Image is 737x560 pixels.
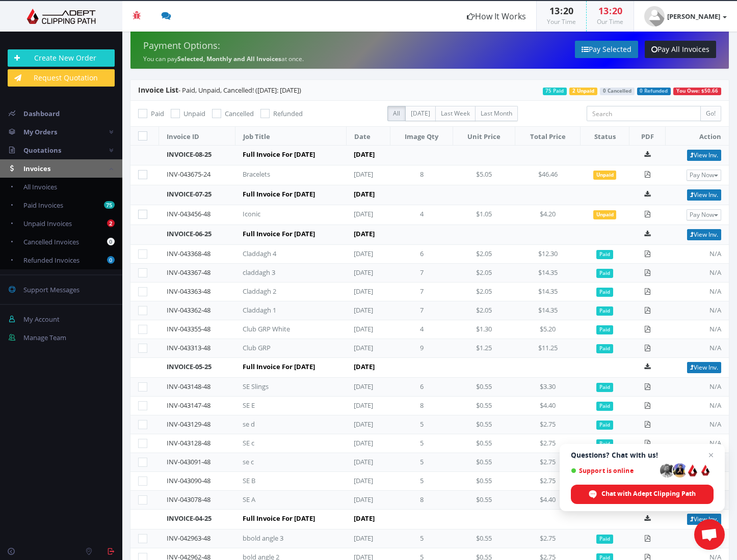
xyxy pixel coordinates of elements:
[612,5,622,17] span: 20
[453,264,515,283] td: $2.05
[453,453,515,472] td: $0.55
[235,358,346,378] td: Full Invoice For [DATE]
[453,339,515,358] td: $1.25
[390,434,453,453] td: 5
[515,205,580,225] td: $4.20
[596,439,613,449] span: Paid
[515,245,580,264] td: $12.30
[104,201,115,209] b: 75
[143,54,304,63] small: You can pay at once.
[167,209,210,218] a: INV-043456-48
[390,301,453,320] td: 7
[453,320,515,339] td: $1.30
[167,382,210,391] a: INV-043148-48
[593,210,617,219] span: Unpaid
[645,41,716,58] a: Pay All Invoices
[159,127,235,146] th: Invoice ID
[596,269,613,278] span: Paid
[23,256,80,265] span: Refunded Invoices
[243,170,338,179] div: Bracelets
[167,324,210,333] a: INV-043355-48
[453,283,515,301] td: $2.05
[515,472,580,491] td: $2.75
[515,301,580,320] td: $14.35
[453,245,515,264] td: $2.05
[515,378,580,397] td: $3.30
[138,86,301,95] span: - Paid, Unpaid, Cancelled! ([DATE]: [DATE])
[235,185,346,205] td: Full Invoice For [DATE]
[705,449,717,461] span: Close chat
[593,171,617,180] span: Unpaid
[666,127,729,146] th: Action
[515,264,580,283] td: $14.35
[601,489,696,498] span: Chat with Adept Clipping Path
[475,106,518,121] label: Last Month
[23,182,57,191] span: All Invoices
[435,106,476,121] label: Last Week
[23,127,57,136] span: My Orders
[596,306,613,316] span: Paid
[515,165,580,185] td: $46.46
[644,6,665,26] img: user_default.jpg
[390,378,453,397] td: 6
[346,205,390,225] td: [DATE]
[243,287,338,296] div: Claddagh 2
[666,397,729,415] td: N/A
[243,476,338,486] div: SE B
[453,472,515,491] td: $0.55
[273,109,303,118] span: Refunded
[183,109,205,118] span: Unpaid
[23,109,60,118] span: Dashboard
[637,88,671,95] span: 0 Refunded
[346,453,390,472] td: [DATE]
[346,225,453,245] td: [DATE]
[346,491,390,510] td: [DATE]
[243,495,338,505] div: SE A
[515,397,580,415] td: $4.40
[346,415,390,434] td: [DATE]
[243,249,338,259] div: Claddagh 4
[596,421,613,430] span: Paid
[596,535,613,544] span: Paid
[243,534,338,543] div: bbold angle 3
[8,49,115,67] a: Create New Order
[666,245,729,264] td: N/A
[390,320,453,339] td: 4
[390,205,453,225] td: 4
[600,88,635,95] span: 0 Cancelled
[243,324,338,334] div: Club GRP White
[571,485,714,504] div: Chat with Adept Clipping Path
[390,283,453,301] td: 7
[687,209,721,220] button: Pay Now
[515,529,580,548] td: $2.75
[549,5,560,17] span: 13
[346,264,390,283] td: [DATE]
[167,249,210,258] a: INV-043368-48
[167,287,210,296] a: INV-043363-48
[167,534,210,543] a: INV-042963-48
[243,209,338,219] div: Iconic
[387,106,406,121] label: All
[453,415,515,434] td: $0.55
[143,41,422,51] h4: Payment Options:
[390,415,453,434] td: 5
[346,339,390,358] td: [DATE]
[390,529,453,548] td: 5
[167,457,210,466] a: INV-043091-48
[23,146,61,155] span: Quotations
[235,510,346,529] td: Full Invoice For [DATE]
[453,127,515,146] th: Unit Price
[346,529,390,548] td: [DATE]
[346,397,390,415] td: [DATE]
[587,106,701,121] input: Search
[515,453,580,472] td: $2.75
[138,85,178,95] span: Invoice List
[515,491,580,510] td: $4.40
[243,268,338,277] div: claddagh 3
[687,189,721,201] a: View Inv.
[694,519,725,550] div: Open chat
[569,88,597,95] span: 2 Unpaid
[235,146,346,165] td: Full Invoice For [DATE]
[515,415,580,434] td: $2.75
[23,219,72,228] span: Unpaid Invoices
